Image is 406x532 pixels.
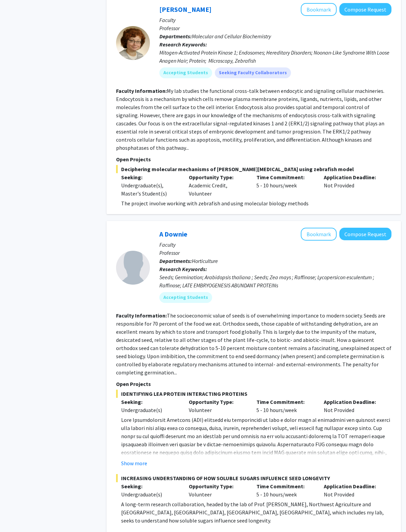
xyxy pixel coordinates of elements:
p: Faculty [159,16,391,24]
div: 5 - 10 hours/week [251,398,319,414]
button: Add A Downie to Bookmarks [301,228,337,241]
span: Horticulture [192,258,218,264]
div: Academic Credit, Volunteer [184,173,251,198]
b: Research Keywords: [159,266,207,272]
p: The project involve working with zebrafish and using molecular biology methods [121,199,391,207]
p: Time Commitment: [256,398,314,406]
span: Deciphering molecular mechanisms of [PERSON_NAME][MEDICAL_DATA] using zebrafish model [116,165,391,173]
p: Application Deadline: [324,398,381,406]
p: Time Commitment: [256,173,314,181]
div: Volunteer [184,482,251,498]
mat-chip: Accepting Students [159,67,212,78]
div: Undergraduate(s) [121,490,179,498]
fg-read-more: The socioeconomic value of seeds is of overwhelming importance to modern society. Seeds are respo... [116,312,391,376]
div: 5 - 10 hours/week [251,173,319,198]
p: Opportunity Type: [189,482,246,490]
p: Faculty [159,241,391,249]
div: Not Provided [319,173,386,198]
span: IDENTIFYING LEA PROTEIN INTERACTING PROTEINS [116,390,391,398]
span: Molecular and Cellular Biochemistry [192,33,271,40]
div: Seeds; Germination; Arabidopsis thaliana ; Seeds; Zea mays ; Raffinose; Lycopersicon esculentum ;... [159,273,391,289]
button: Show more [121,459,147,467]
a: A Downie [159,230,187,238]
div: Undergraduate(s), Master's Student(s) [121,181,179,198]
fg-read-more: My lab studies the functional cross-talk between endocytic and signaling cellular machineries. En... [116,87,384,151]
b: Faculty Information: [116,87,167,94]
span: A long-term research collaboration, headed by the lab of Prof. [PERSON_NAME], Northwest Agricultu... [121,501,384,524]
div: Volunteer [184,398,251,414]
button: Compose Request to A Downie [339,228,391,240]
div: 5 - 10 hours/week [251,482,319,498]
button: Add Emilia Galperin to Bookmarks [301,3,337,16]
p: Open Projects [116,380,391,388]
div: Mitogen-Activated Protein Kinase 1; Endosomes; Hereditary Disorders; Noonan-Like Syndrome With Lo... [159,48,391,65]
mat-chip: Accepting Students [159,292,212,303]
p: Opportunity Type: [189,398,246,406]
p: Opportunity Type: [189,173,246,181]
b: Departments: [159,258,192,264]
span: INCREASING UNDERSTANDING OF HOW SOLUBLE SUGARS INFLUENCE SEED LONGEVITY [116,474,391,482]
div: Not Provided [319,398,386,414]
div: Not Provided [319,482,386,498]
a: [PERSON_NAME] [159,5,211,14]
iframe: Chat [5,502,29,527]
p: Seeking: [121,173,179,181]
mat-chip: Seeking Faculty Collaborators [215,67,291,78]
p: Professor [159,249,391,257]
p: Application Deadline: [324,173,381,181]
div: Undergraduate(s) [121,406,179,414]
p: Professor [159,24,391,32]
p: Seeking: [121,398,179,406]
p: Seeking: [121,482,179,490]
b: Departments: [159,33,192,40]
p: Application Deadline: [324,482,381,490]
p: Time Commitment: [256,482,314,490]
b: Research Keywords: [159,41,207,48]
b: Faculty Information: [116,312,167,319]
p: Open Projects [116,155,391,163]
button: Compose Request to Emilia Galperin [339,3,391,16]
